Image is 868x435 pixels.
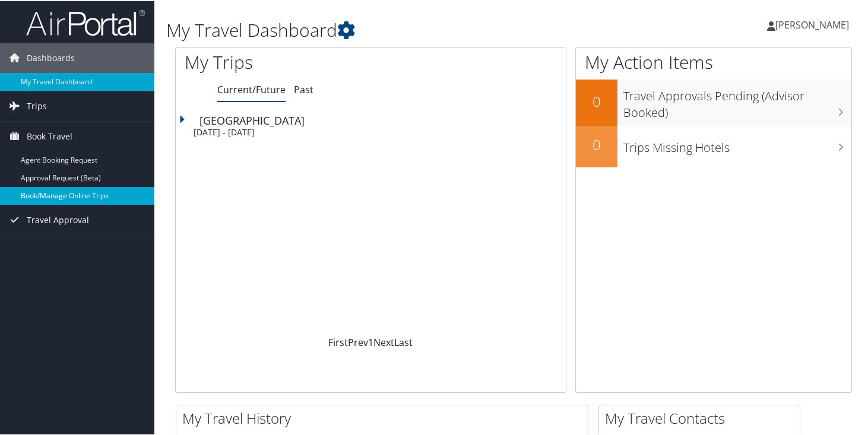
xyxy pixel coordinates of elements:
[217,82,286,95] a: Current/Future
[623,132,851,155] h3: Trips Missing Hotels
[27,42,75,72] span: Dashboards
[605,407,800,427] h2: My Travel Contacts
[328,335,348,348] a: First
[576,134,617,154] h2: 0
[576,125,851,166] a: 0Trips Missing Hotels
[623,81,851,120] h3: Travel Approvals Pending (Advisor Booked)
[27,204,89,234] span: Travel Approval
[182,407,588,427] h2: My Travel History
[26,8,145,36] img: airportal-logo.png
[775,17,849,30] span: [PERSON_NAME]
[373,335,394,348] a: Next
[368,335,373,348] a: 1
[27,90,47,120] span: Trips
[194,126,560,136] div: [DATE] - [DATE]
[767,6,861,42] a: [PERSON_NAME]
[394,335,413,348] a: Last
[166,17,629,42] h1: My Travel Dashboard
[348,335,368,348] a: Prev
[294,82,313,95] a: Past
[576,78,851,124] a: 0Travel Approvals Pending (Advisor Booked)
[199,114,566,125] div: [GEOGRAPHIC_DATA]
[576,90,617,110] h2: 0
[27,120,72,150] span: Book Travel
[576,49,851,74] h1: My Action Items
[185,49,394,74] h1: My Trips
